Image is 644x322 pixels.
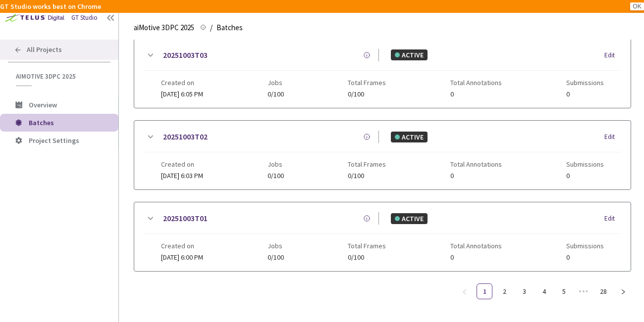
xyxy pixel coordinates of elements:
[134,202,631,271] div: 20251003T01ACTIVEEditCreated on[DATE] 6:00 PMJobs0/100Total Frames0/100Total Annotations0Submissi...
[450,242,502,250] span: Total Annotations
[210,22,213,34] li: /
[477,283,492,299] li: 1
[391,213,428,224] div: ACTIVE
[462,289,468,295] span: left
[576,283,591,299] li: Next 5 Pages
[348,242,386,250] span: Total Frames
[29,118,54,127] span: Batches
[348,160,386,168] span: Total Frames
[457,283,473,299] li: Previous Page
[161,171,203,180] span: [DATE] 6:03 PM
[163,49,208,61] a: 20251003T03
[556,284,571,299] a: 5
[537,284,551,299] a: 4
[566,242,604,250] span: Submissions
[477,284,492,299] a: 1
[596,284,611,299] a: 28
[161,253,203,262] span: [DATE] 6:00 PM
[134,39,631,108] div: 20251003T03ACTIVEEditCreated on[DATE] 6:05 PMJobs0/100Total Frames0/100Total Annotations0Submissi...
[134,121,631,189] div: 20251003T02ACTIVEEditCreated on[DATE] 6:03 PMJobs0/100Total Frames0/100Total Annotations0Submissi...
[348,79,386,87] span: Total Frames
[161,242,203,250] span: Created on
[450,254,502,261] span: 0
[576,283,591,299] span: •••
[450,91,502,98] span: 0
[161,79,203,87] span: Created on
[604,214,621,224] div: Edit
[71,13,98,23] div: GT Studio
[604,50,621,60] div: Edit
[134,22,194,34] span: aiMotive 3DPC 2025
[268,79,284,87] span: Jobs
[268,242,284,250] span: Jobs
[566,254,604,261] span: 0
[620,289,626,295] span: right
[450,79,502,87] span: Total Annotations
[268,254,284,261] span: 0/100
[615,283,631,299] button: right
[16,72,105,81] span: aiMotive 3DPC 2025
[216,22,243,34] span: Batches
[615,283,631,299] li: Next Page
[566,79,604,87] span: Submissions
[161,90,203,98] span: [DATE] 6:05 PM
[348,91,386,98] span: 0/100
[497,284,512,299] a: 2
[29,100,57,109] span: Overview
[630,2,644,10] button: OK
[163,131,208,143] a: 20251003T02
[566,160,604,168] span: Submissions
[604,132,621,142] div: Edit
[268,91,284,98] span: 0/100
[595,283,611,299] li: 28
[450,160,502,168] span: Total Annotations
[391,132,428,142] div: ACTIVE
[566,91,604,98] span: 0
[536,283,552,299] li: 4
[268,172,284,180] span: 0/100
[163,212,208,225] a: 20251003T01
[348,254,386,261] span: 0/100
[450,172,502,180] span: 0
[566,172,604,180] span: 0
[161,160,203,168] span: Created on
[29,136,79,145] span: Project Settings
[516,283,532,299] li: 3
[556,283,572,299] li: 5
[496,283,512,299] li: 2
[348,172,386,180] span: 0/100
[517,284,532,299] a: 3
[391,49,428,60] div: ACTIVE
[457,283,473,299] button: left
[27,46,62,54] span: All Projects
[268,160,284,168] span: Jobs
